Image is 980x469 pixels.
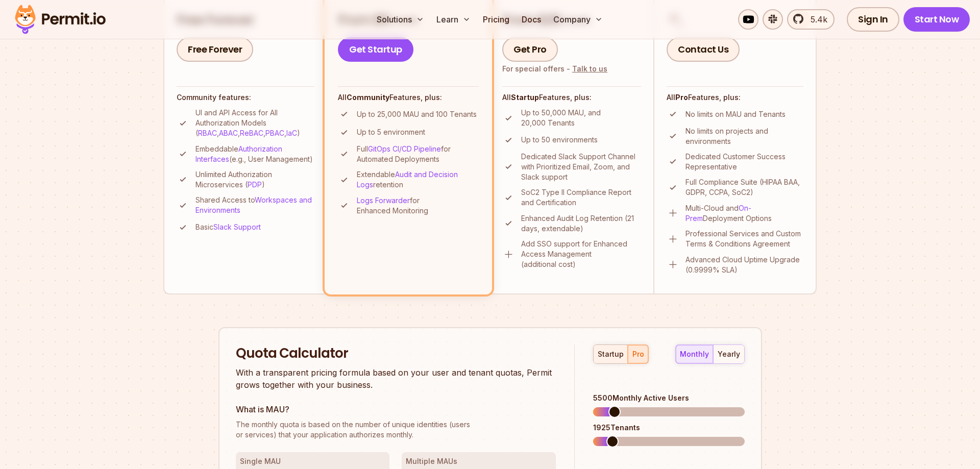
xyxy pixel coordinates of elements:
a: Audit and Decision Logs [357,170,458,189]
p: Advanced Cloud Uptime Upgrade (0.9999% SLA) [685,255,803,275]
span: The monthly quota is based on the number of unique identities (users [236,419,556,430]
a: Sign In [847,7,899,32]
a: Get Startup [338,37,413,62]
a: On-Prem [685,204,751,223]
div: 1925 Tenants [593,423,744,433]
h2: Quota Calculator [236,344,556,363]
a: Slack Support [213,223,261,231]
a: ReBAC [240,129,263,137]
div: yearly [718,349,740,359]
p: Shared Access to [195,195,314,215]
p: Professional Services and Custom Terms & Conditions Agreement [685,229,803,249]
a: PBAC [265,129,284,137]
p: Enhanced Audit Log Retention (21 days, extendable) [521,213,641,234]
h3: Single MAU [240,456,386,466]
a: PDP [248,180,262,189]
p: Add SSO support for Enhanced Access Management (additional cost) [521,239,641,269]
div: 5500 Monthly Active Users [593,393,744,403]
h3: Multiple MAUs [406,456,552,466]
p: Up to 25,000 MAU and 100 Tenants [357,109,477,119]
p: No limits on MAU and Tenants [685,109,786,119]
p: With a transparent pricing formula based on your user and tenant quotas, Permit grows together wi... [236,366,556,391]
p: Multi-Cloud and Deployment Options [685,203,803,224]
p: Up to 5 environment [357,127,425,137]
p: UI and API Access for All Authorization Models ( , , , , ) [195,108,314,138]
p: Dedicated Customer Success Representative [685,152,803,172]
span: 5.4k [804,13,827,26]
p: Up to 50 environments [521,135,598,145]
a: Logs Forwarder [357,196,410,205]
div: startup [598,349,624,359]
p: Full Compliance Suite (HIPAA BAA, GDPR, CCPA, SoC2) [685,177,803,198]
h4: All Features, plus: [667,92,803,103]
p: or services) that your application authorizes monthly. [236,419,556,440]
p: No limits on projects and environments [685,126,803,146]
h4: Community features: [177,92,314,103]
p: Unlimited Authorization Microservices ( ) [195,169,314,190]
strong: Pro [675,93,688,102]
a: Get Pro [502,37,558,62]
a: RBAC [198,129,217,137]
button: Learn [432,9,475,30]
a: Docs [518,9,545,30]
button: Company [549,9,607,30]
a: ABAC [219,129,238,137]
p: for Enhanced Monitoring [357,195,479,216]
a: IaC [286,129,297,137]
a: GitOps CI/CD Pipeline [368,144,441,153]
p: Full for Automated Deployments [357,144,479,164]
h3: What is MAU? [236,403,556,415]
p: Up to 50,000 MAU, and 20,000 Tenants [521,108,641,128]
h4: All Features, plus: [338,92,479,103]
img: Permit logo [10,2,110,37]
a: Free Forever [177,37,253,62]
p: Extendable retention [357,169,479,190]
strong: Startup [511,93,539,102]
p: SoC2 Type II Compliance Report and Certification [521,187,641,208]
p: Dedicated Slack Support Channel with Prioritized Email, Zoom, and Slack support [521,152,641,182]
strong: Community [347,93,389,102]
a: 5.4k [787,9,835,30]
button: Solutions [373,9,428,30]
a: Authorization Interfaces [195,144,282,163]
a: Start Now [903,7,970,32]
h4: All Features, plus: [502,92,641,103]
p: Embeddable (e.g., User Management) [195,144,314,164]
p: Basic [195,222,261,232]
a: Talk to us [572,64,607,73]
a: Contact Us [667,37,740,62]
a: Pricing [479,9,513,30]
div: For special offers - [502,64,607,74]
